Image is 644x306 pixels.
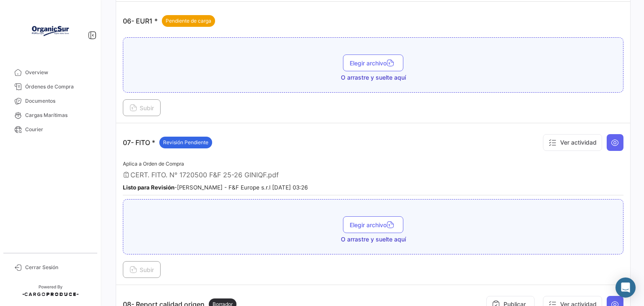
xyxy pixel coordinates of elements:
span: Cargas Marítimas [25,112,91,119]
small: - [PERSON_NAME] - F&F Europe s.r.l [DATE] 03:26 [123,184,308,191]
a: Courier [7,122,94,137]
a: Cargas Marítimas [7,108,94,122]
p: 07- FITO * [123,137,212,148]
img: Logo+OrganicSur.png [29,10,71,52]
a: Órdenes de Compra [7,80,94,94]
div: Abrir Intercom Messenger [615,277,636,298]
p: 06- EUR1 * [123,15,215,27]
span: Documentos [25,97,91,105]
button: Elegir archivo [343,216,403,233]
span: Subir [130,266,154,273]
span: Órdenes de Compra [25,83,91,91]
span: Cerrar Sesión [25,264,91,271]
span: Elegir archivo [350,221,397,228]
button: Ver actividad [543,134,602,151]
span: Subir [130,104,154,112]
span: CERT. FITO. N° 1720500 F&F 25-26 GINIQF.pdf [130,171,279,179]
span: Aplica a Orden de Compra [123,161,184,167]
a: Documentos [7,94,94,108]
span: Elegir archivo [350,60,397,67]
span: Revisión Pendiente [163,139,208,146]
span: Courier [25,126,91,133]
b: Listo para Revisión [123,184,174,191]
button: Subir [123,261,161,278]
span: O arrastre y suelte aquí [341,73,406,82]
span: Pendiente de carga [166,17,211,25]
button: Subir [123,99,161,116]
span: Overview [25,69,91,76]
a: Overview [7,65,94,80]
span: O arrastre y suelte aquí [341,235,406,244]
button: Elegir archivo [343,54,403,71]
